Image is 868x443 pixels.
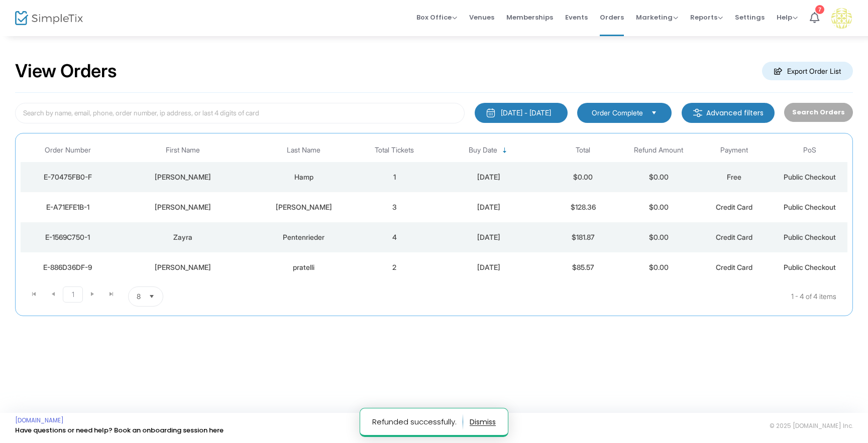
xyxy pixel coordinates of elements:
[546,162,621,192] td: $0.00
[784,173,836,181] span: Public Checkout
[470,414,496,430] button: dismiss
[23,202,113,212] div: E-A71EFE1B-1
[815,5,824,14] div: 7
[435,202,542,212] div: 9/17/2025
[21,138,847,282] div: Data table
[166,146,200,155] span: First Name
[621,252,696,282] td: $0.00
[762,62,853,80] m-button: Export Order List
[253,262,354,272] div: pratelli
[735,5,765,30] span: Settings
[357,222,432,252] td: 4
[506,5,553,30] span: Memberships
[469,146,497,155] span: Buy Date
[501,146,509,155] span: Sortable
[600,5,624,30] span: Orders
[784,233,836,241] span: Public Checkout
[15,60,117,82] h2: View Orders
[621,138,696,162] th: Refund Amount
[357,162,432,192] td: 1
[716,263,752,271] span: Credit Card
[253,202,354,212] div: Taylor
[118,172,249,182] div: Courtney
[287,146,320,155] span: Last Name
[693,108,703,118] img: filter
[357,192,432,222] td: 3
[784,263,836,271] span: Public Checkout
[23,232,113,242] div: E-1569C750-1
[416,13,457,22] span: Box Office
[15,103,465,123] input: Search by name, email, phone, order number, ip address, or last 4 digits of card
[486,108,496,118] img: monthly
[118,202,249,212] div: Angela
[621,222,696,252] td: $0.00
[716,203,752,211] span: Credit Card
[592,108,643,118] span: Order Complete
[784,203,836,211] span: Public Checkout
[716,233,752,241] span: Credit Card
[546,192,621,222] td: $128.36
[803,146,816,155] span: PoS
[565,5,588,30] span: Events
[469,5,494,30] span: Venues
[145,287,159,306] button: Select
[357,252,432,282] td: 2
[435,172,542,182] div: 9/17/2025
[137,291,141,302] span: 8
[546,252,621,282] td: $85.57
[690,13,723,22] span: Reports
[263,286,836,307] kendo-pager-info: 1 - 4 of 4 items
[647,107,661,118] button: Select
[23,172,113,182] div: E-70475FB0-F
[253,232,354,242] div: Pentenrieder
[372,414,463,430] p: Refunded successfully.
[118,262,249,272] div: cristina
[682,103,775,123] m-button: Advanced filters
[45,146,91,155] span: Order Number
[720,146,748,155] span: Payment
[23,262,113,272] div: E-886D36DF-9
[777,13,798,22] span: Help
[727,173,741,181] span: Free
[501,108,551,118] div: [DATE] - [DATE]
[118,232,249,242] div: Zayra
[475,103,568,123] button: [DATE] - [DATE]
[357,138,432,162] th: Total Tickets
[546,222,621,252] td: $181.87
[15,416,64,424] a: [DOMAIN_NAME]
[770,422,853,430] span: © 2025 [DOMAIN_NAME] Inc.
[435,262,542,272] div: 9/17/2025
[63,286,83,303] span: Page 1
[15,425,224,435] a: Have questions or need help? Book an onboarding session here
[621,192,696,222] td: $0.00
[546,138,621,162] th: Total
[253,172,354,182] div: Hamp
[435,232,542,242] div: 9/17/2025
[636,13,678,22] span: Marketing
[621,162,696,192] td: $0.00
